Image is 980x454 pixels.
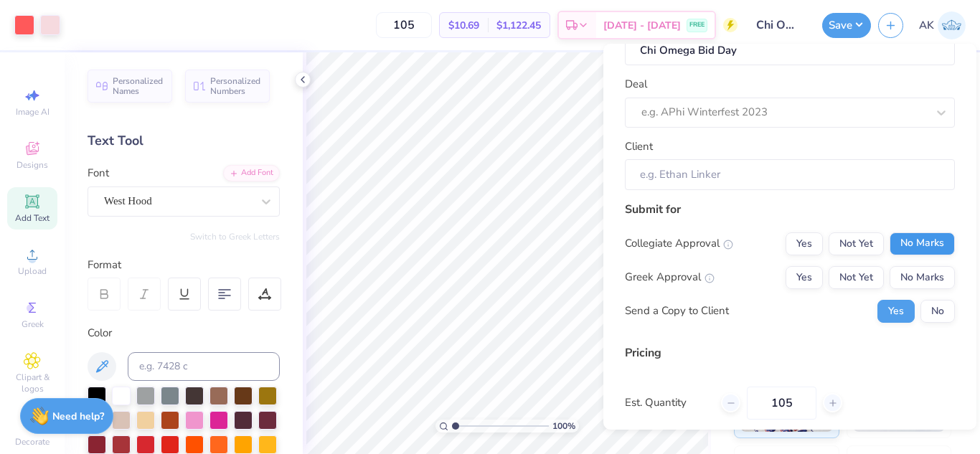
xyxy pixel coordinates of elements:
input: Untitled Design [745,11,815,39]
span: Designs [17,159,48,171]
span: Greek [22,318,44,330]
img: Anisha Kudrathaya [938,11,966,39]
div: Collegiate Approval [625,235,733,252]
button: Yes [786,232,823,255]
label: Client [625,138,653,155]
span: 100 % [552,420,575,432]
span: FREE [689,20,705,30]
span: Personalized Numbers [210,76,261,96]
div: Greek Approval [625,269,715,285]
label: Font [88,165,109,181]
button: No [920,300,955,323]
button: Save [822,13,871,38]
span: [DATE] - [DATE] [603,18,681,33]
label: Est. Quantity [625,394,710,411]
span: Personalized Names [113,76,164,96]
input: e.g. 7428 c [128,352,280,381]
div: Pricing [625,344,955,361]
div: Send a Copy to Client [625,303,729,319]
input: e.g. Ethan Linker [625,159,955,190]
span: Add Text [15,212,50,224]
div: Format [88,257,281,273]
div: Add Font [223,165,280,181]
button: Switch to Greek Letters [190,231,280,242]
input: – – [376,12,432,38]
div: Color [88,325,280,341]
span: Upload [18,265,47,277]
label: Deal [625,76,647,93]
a: AK [919,11,966,39]
button: Not Yet [829,232,884,255]
strong: Need help? [52,410,104,423]
div: Submit for [625,201,955,218]
span: AK [919,17,934,34]
button: Yes [786,266,823,289]
span: Clipart & logos [7,372,57,394]
span: $1,122.45 [496,18,541,33]
button: Yes [877,300,915,323]
span: Image AI [16,106,50,118]
div: Text Tool [88,131,280,151]
button: No Marks [890,232,955,255]
input: – – [747,387,816,420]
button: No Marks [890,266,955,289]
span: Decorate [15,436,50,448]
span: $10.69 [448,18,479,33]
button: Not Yet [829,266,884,289]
